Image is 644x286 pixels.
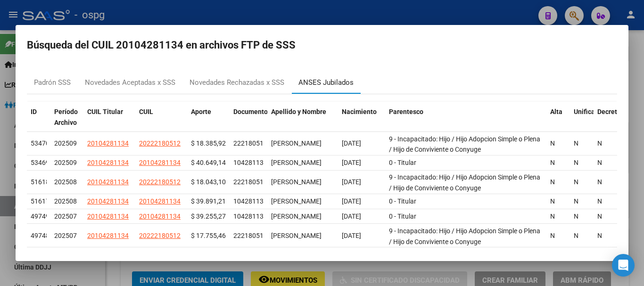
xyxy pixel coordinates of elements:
span: 20104281134 [139,197,181,205]
span: 0 - Titular [389,159,416,166]
span: N [574,159,578,166]
span: N [574,232,578,239]
span: [DATE] [342,232,361,239]
span: 9 - Incapacitado: Hijo / Hijo Adopcion Simple o Plena / Hijo de Conviviente o Conyuge [389,173,540,192]
span: 20104281134 [139,212,181,220]
span: N [550,139,555,147]
datatable-header-cell: ID [27,102,50,133]
span: 0 - Titular [389,212,416,220]
span: 202509 [54,139,77,147]
datatable-header-cell: CUIL Titular [83,102,135,133]
span: RAMIREZ MIGUEL ANGEL [271,139,322,147]
span: 20222180512 [139,139,181,147]
span: N [597,197,602,205]
span: 202508 [54,178,77,186]
div: Novedades Rechazadas x SSS [190,77,284,88]
span: N [574,139,578,147]
span: Parentesco [389,108,423,115]
span: Unificacion [574,108,608,115]
span: 20104281134 [87,232,129,239]
span: 20104281134 [87,197,129,205]
span: CUIL [139,108,153,115]
span: N [597,139,602,147]
span: 20222180512 [139,232,181,239]
span: N [574,178,578,186]
span: [DATE] [342,159,361,166]
span: [DATE] [342,139,361,147]
datatable-header-cell: Unificacion [570,102,594,133]
datatable-header-cell: Alta [546,102,570,133]
span: RAMIREZ MIGUEL ANGEL [271,232,322,239]
span: 10428113 [233,159,264,166]
datatable-header-cell: Documento [230,102,267,133]
span: 20104281134 [87,212,129,220]
span: 10428113 [233,197,264,205]
datatable-header-cell: CUIL [135,102,187,133]
span: N [597,178,602,186]
span: RAMIREZ ANGEL [271,212,322,220]
span: 202507 [54,232,77,239]
datatable-header-cell: Nacimiento [338,102,385,133]
span: 202507 [54,212,77,220]
span: 20104281134 [87,139,129,147]
span: 51617 [31,197,50,205]
datatable-header-cell: Apellido y Nombre [267,102,338,133]
span: N [550,232,555,239]
span: 20104281134 [139,159,181,166]
span: N [597,232,602,239]
span: 22218051 [233,139,264,147]
span: 51618 [31,178,50,186]
span: 49748 [31,232,50,239]
span: 9 - Incapacitado: Hijo / Hijo Adopcion Simple o Plena / Hijo de Conviviente o Conyuge [389,135,540,154]
span: N [574,212,578,220]
div: Open Intercom Messenger [612,254,635,277]
span: Nacimiento [342,108,377,115]
span: RAMIREZ ANGEL [271,159,322,166]
span: Decreto [597,108,621,115]
span: N [550,197,555,205]
span: 20104281134 [87,159,129,166]
span: 10428113 [233,212,264,220]
datatable-header-cell: Decreto [594,102,617,133]
span: 53470 [31,139,50,147]
span: $ 40.649,14 [191,159,226,166]
span: 202508 [54,197,77,205]
span: 22218051 [233,232,264,239]
span: 202509 [54,159,77,166]
span: $ 39.891,21 [191,197,226,205]
span: [DATE] [342,212,361,220]
span: ID [31,108,37,115]
span: 9 - Incapacitado: Hijo / Hijo Adopcion Simple o Plena / Hijo de Conviviente o Conyuge [389,227,540,245]
span: 53469 [31,159,50,166]
div: ANSES Jubilados [298,77,354,88]
span: N [597,159,602,166]
span: N [550,159,555,166]
span: Aporte [191,108,211,115]
span: 20222180512 [139,178,181,186]
span: RAMIREZ ANGEL [271,197,322,205]
span: [DATE] [342,178,361,186]
div: Padrón SSS [34,77,71,88]
span: Alta [550,108,562,115]
span: $ 18.043,10 [191,178,226,186]
span: 0 - Titular [389,197,416,205]
span: $ 18.385,92 [191,139,226,147]
span: [DATE] [342,197,361,205]
datatable-header-cell: Aporte [187,102,230,133]
span: RAMIREZ MIGUEL ANGEL [271,178,322,186]
span: Apellido y Nombre [271,108,326,115]
span: 20104281134 [87,178,129,186]
span: N [550,212,555,220]
datatable-header-cell: Parentesco [385,102,546,133]
span: Período Archivo [54,108,78,126]
span: $ 39.255,27 [191,212,226,220]
div: Novedades Aceptadas x SSS [85,77,175,88]
span: 22218051 [233,178,264,186]
datatable-header-cell: Período Archivo [50,102,83,133]
span: 49749 [31,212,50,220]
span: N [597,212,602,220]
h2: Búsqueda del CUIL 20104281134 en archivos FTP de SSS [27,36,617,54]
span: N [550,178,555,186]
span: CUIL Titular [87,108,123,115]
span: N [574,197,578,205]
